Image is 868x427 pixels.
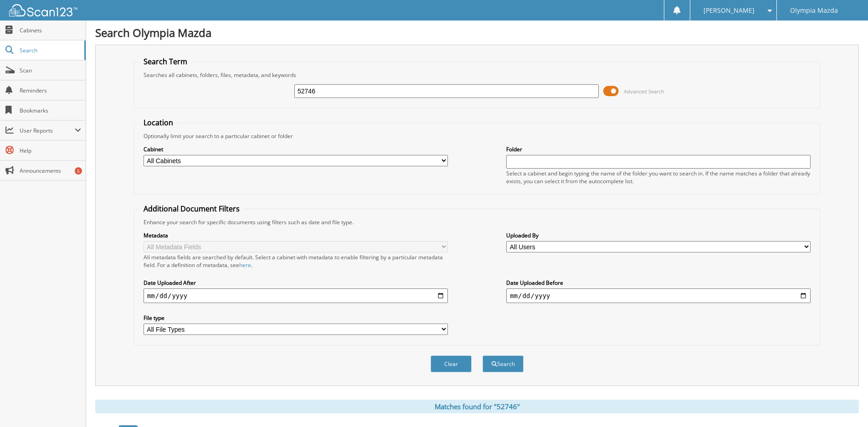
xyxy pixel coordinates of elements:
span: Olympia Mazda [790,8,838,13]
div: Select a cabinet and begin typing the name of the folder you want to search in. If the name match... [506,170,811,185]
div: All metadata fields are searched by default. Select a cabinet with metadata to enable filtering b... [144,253,448,269]
a: here [239,261,251,269]
input: start [144,288,448,303]
h1: Search Olympia Mazda [95,25,859,40]
span: User Reports [20,127,75,134]
input: end [506,288,811,303]
span: Help [20,147,81,154]
label: Cabinet [144,145,448,153]
div: Enhance your search for specific documents using filters such as date and file type. [139,218,815,226]
img: scan123-logo-white.svg [9,4,77,16]
span: Search [20,46,80,54]
div: Searches all cabinets, folders, files, metadata, and keywords [139,71,815,79]
button: Clear [431,355,472,372]
label: File type [144,314,448,322]
legend: Location [139,118,178,128]
label: Metadata [144,232,448,239]
span: [PERSON_NAME] [704,8,755,13]
label: Date Uploaded After [144,279,448,287]
span: Reminders [20,87,81,94]
div: Optionally limit your search to a particular cabinet or folder [139,132,815,140]
span: Announcements [20,167,81,175]
legend: Search Term [139,57,192,67]
span: Bookmarks [20,107,81,114]
legend: Additional Document Filters [139,204,244,214]
label: Uploaded By [506,232,811,239]
span: Cabinets [20,26,81,34]
label: Folder [506,145,811,153]
div: Matches found for "52746" [95,400,859,413]
button: Search [483,355,524,372]
span: Advanced Search [624,88,664,95]
div: 5 [75,167,82,175]
label: Date Uploaded Before [506,279,811,287]
span: Scan [20,67,81,74]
